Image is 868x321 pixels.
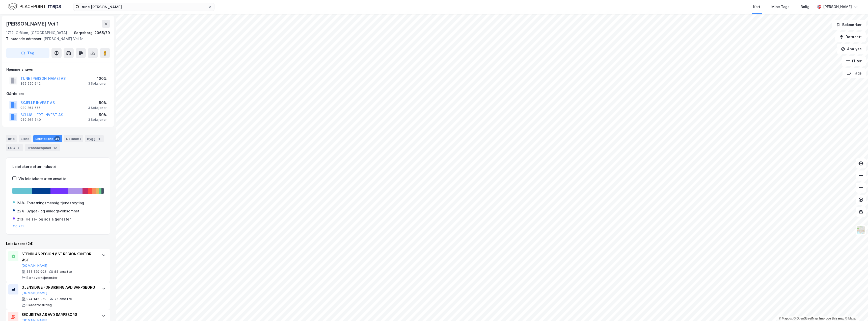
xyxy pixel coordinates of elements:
div: 24 [54,136,60,141]
div: Gårdeiere [6,91,110,97]
div: Vis leietakere uten ansatte [18,176,66,182]
button: Tags [843,68,866,78]
button: [DOMAIN_NAME] [21,291,47,295]
a: Mapbox [779,317,793,320]
div: 989 264 540 [20,118,41,122]
div: ESG [6,144,23,151]
div: Mine Tags [771,4,790,10]
button: Analyse [837,44,866,54]
div: Kart [753,4,760,10]
div: Transaksjoner [25,144,60,151]
div: 3 Seksjoner [88,106,107,110]
div: Forretningsmessig tjenesteyting [27,200,84,206]
div: 3 Seksjoner [88,82,107,86]
div: Eiere [19,135,31,142]
button: Datasett [835,32,866,42]
div: Skadeforsikring [26,303,52,307]
div: GJENSIDIGE FORSIKRING AVD SARPSBORG [21,284,97,290]
div: Leietakere (24) [6,241,110,247]
div: 989 264 656 [20,106,41,110]
div: [PERSON_NAME] Vei 1d [6,36,106,42]
div: Bolig [801,4,809,10]
img: Z [856,225,866,235]
iframe: Chat Widget [843,297,868,321]
div: Info [6,135,17,142]
div: 10 [52,145,58,150]
div: 75 ansatte [55,297,72,301]
div: 885 529 992 [26,270,46,274]
div: 50% [88,100,107,106]
input: Søk på adresse, matrikkel, gårdeiere, leietakere eller personer [79,3,208,11]
div: 84 ansatte [54,270,72,274]
div: Hjemmelshaver [6,66,110,72]
div: SECURITAS AS AVD SARPSBORG [21,312,97,318]
div: Helse- og sosialtjenester [26,216,71,222]
a: OpenStreetMap [794,317,818,320]
button: [DOMAIN_NAME] [21,264,47,268]
div: Bygge- og anleggsvirksomhet [26,208,79,214]
div: 1712, Grålum, [GEOGRAPHIC_DATA] [6,30,67,36]
div: Barneverntjenester [26,276,58,280]
span: Tilhørende adresser: [6,37,43,41]
div: 974 145 359 [26,297,46,301]
div: Leietakere [33,135,62,142]
div: Sarpsborg, 2065/79 [74,30,110,36]
div: 865 550 642 [20,82,41,86]
div: 50% [88,112,107,118]
div: Leietakere etter industri [12,164,104,170]
div: [PERSON_NAME] Vei 1 [6,20,60,28]
div: 24% [17,200,25,206]
div: Bygg [85,135,104,142]
div: 21% [17,216,24,222]
div: 22% [17,208,24,214]
button: Tag [6,48,49,58]
div: 4 [97,136,102,141]
div: Kontrollprogram for chat [843,297,868,321]
div: 3 [16,145,21,150]
img: logo.f888ab2527a4732fd821a326f86c7f29.svg [8,2,61,11]
a: Improve this map [819,317,844,320]
button: Bokmerker [832,20,866,30]
div: Datasett [64,135,83,142]
div: 3 Seksjoner [88,118,107,122]
button: Og 7 til [13,224,24,228]
button: Filter [842,56,866,66]
div: [PERSON_NAME] [823,4,852,10]
div: STENDI AS REGION ØST REGIONKONTOR ØST [21,251,97,263]
div: 100% [88,76,107,82]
